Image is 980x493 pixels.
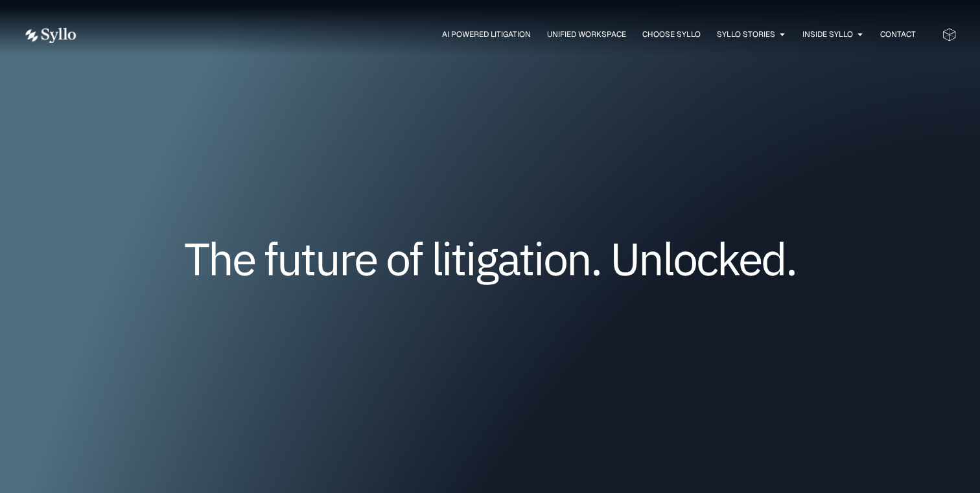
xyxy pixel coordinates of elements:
[442,29,531,40] a: AI Powered Litigation
[23,27,76,43] img: white logo
[802,29,853,40] a: Inside Syllo
[102,29,916,41] nav: Menu
[102,29,916,41] div: Menu Toggle
[547,29,626,40] a: Unified Workspace
[880,29,916,40] a: Contact
[101,237,879,280] h1: The future of litigation. Unlocked.
[717,29,775,40] a: Syllo Stories
[642,29,701,40] a: Choose Syllo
